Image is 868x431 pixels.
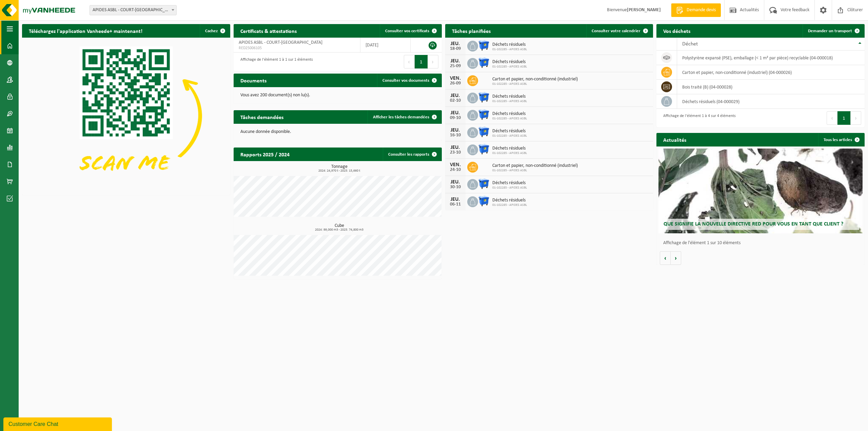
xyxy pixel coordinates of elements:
[478,40,490,51] img: WB-1100-HPE-BE-01
[492,134,527,138] span: 01-102285 - APIDES ASBL
[656,24,697,37] h2: Vos déchets
[492,169,578,173] span: 01-102285 - APIDES ASBL
[237,228,442,232] span: 2024: 99,000 m3 - 2025: 74,800 m3
[239,45,355,51] span: RED25006105
[492,180,527,186] span: Déchets résiduels
[677,65,865,80] td: carton et papier, non-conditionné (industriel) (04-000026)
[3,416,113,431] iframe: chat widget
[237,54,313,69] div: Affichage de l'élément 1 à 1 sur 1 éléments
[492,117,527,121] span: 01-102285 - APIDES ASBL
[449,58,462,64] div: JEU.
[664,221,843,227] span: Que signifie la nouvelle directive RED pour vous en tant que client ?
[492,163,578,169] span: Carton et papier, non-conditionné (industriel)
[237,164,442,173] h3: Tonnage
[239,40,322,45] span: APIDES ASBL - COURT-[GEOGRAPHIC_DATA]
[663,241,861,246] p: Affichage de l'élément 1 sur 10 éléments
[492,146,527,151] span: Déchets résiduels
[492,77,578,82] span: Carton et papier, non-conditionné (industriel)
[449,110,462,116] div: JEU.
[837,111,851,125] button: 1
[677,51,865,65] td: polystyrène expansé (PSE), emballage (< 1 m² par pièce) recyclable (04-000018)
[449,81,462,86] div: 26-09
[90,5,177,15] span: APIDES ASBL - COURT-SAINT-ETIENNE
[478,143,490,155] img: WB-1100-HPE-BE-01
[240,130,435,134] p: Aucune donnée disponible.
[22,38,230,194] img: Download de VHEPlus App
[373,115,429,119] span: Afficher les tâches demandées
[449,168,462,172] div: 24-10
[449,46,462,51] div: 18-09
[592,29,640,33] span: Consulter votre calendrier
[492,99,527,103] span: 01-102285 - APIDES ASBL
[492,129,527,134] span: Déchets résiduels
[660,111,736,125] div: Affichage de l'élément 1 à 4 sur 4 éléments
[449,41,462,46] div: JEU.
[478,195,490,207] img: WB-1100-HPE-BE-01
[492,65,527,69] span: 01-102285 - APIDES ASBL
[671,3,721,17] a: Demande devis
[803,24,864,38] a: Demander un transport
[449,128,462,133] div: JEU.
[234,148,296,161] h2: Rapports 2025 / 2024
[449,116,462,120] div: 09-10
[404,55,415,68] button: Previous
[682,41,698,47] span: Déchet
[492,59,527,65] span: Déchets résiduels
[685,7,717,14] span: Demande devis
[449,76,462,81] div: VEN.
[492,203,527,207] span: 01-102285 - APIDES ASBL
[851,111,861,125] button: Next
[818,133,864,146] a: Tous les articles
[90,5,176,15] span: APIDES ASBL - COURT-SAINT-ETIENNE
[385,29,429,33] span: Consulter vos certificats
[492,186,527,190] span: 01-102285 - APIDES ASBL
[449,150,462,155] div: 23-10
[492,111,527,117] span: Déchets résiduels
[377,74,441,87] a: Consulter vos documents
[492,82,578,86] span: 01-102285 - APIDES ASBL
[380,24,441,38] a: Consulter vos certificats
[428,55,438,68] button: Next
[449,185,462,190] div: 30-10
[658,149,862,233] a: Que signifie la nouvelle directive RED pour vous en tant que client ?
[808,29,852,33] span: Demander un transport
[22,24,149,37] h2: Téléchargez l'application Vanheede+ maintenant!
[478,178,490,190] img: WB-1100-HPE-BE-01
[677,80,865,94] td: bois traité (B) (04-000028)
[449,93,462,98] div: JEU.
[449,202,462,207] div: 06-11
[449,133,462,138] div: 16-10
[627,7,661,13] strong: [PERSON_NAME]
[360,38,411,53] td: [DATE]
[234,74,273,87] h2: Documents
[492,198,527,203] span: Déchets résiduels
[234,24,303,37] h2: Certificats & attestations
[200,24,230,38] button: Cachez
[383,148,441,161] a: Consulter les rapports
[492,42,527,47] span: Déchets résiduels
[478,92,490,103] img: WB-1100-HPE-BE-01
[478,109,490,120] img: WB-1100-HPE-BE-01
[660,251,671,265] button: Vorige
[492,151,527,155] span: 01-102285 - APIDES ASBL
[449,197,462,202] div: JEU.
[478,57,490,68] img: WB-1100-HPE-BE-01
[656,133,693,146] h2: Actualités
[827,111,837,125] button: Previous
[671,251,681,265] button: Volgende
[449,98,462,103] div: 02-10
[449,162,462,168] div: VEN.
[586,24,652,38] a: Consulter votre calendrier
[237,169,442,173] span: 2024: 24,970 t - 2025: 15,660 t
[449,64,462,68] div: 25-09
[449,145,462,150] div: JEU.
[234,110,290,123] h2: Tâches demandées
[492,47,527,52] span: 01-102285 - APIDES ASBL
[205,29,218,33] span: Cachez
[240,93,435,98] p: Vous avez 200 document(s) non lu(s).
[368,110,441,124] a: Afficher les tâches demandées
[445,24,497,37] h2: Tâches planifiées
[415,55,428,68] button: 1
[449,179,462,185] div: JEU.
[382,78,429,83] span: Consulter vos documents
